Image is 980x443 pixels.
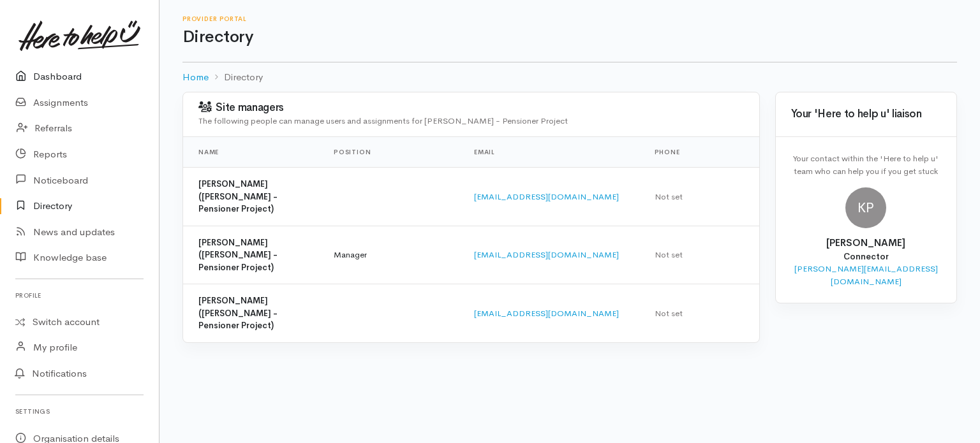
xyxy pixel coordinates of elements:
td: Manager [323,226,464,284]
h6: Profile [15,287,144,304]
h3: Site managers [198,101,744,114]
a: [EMAIL_ADDRESS][DOMAIN_NAME] [474,191,619,202]
th: Phone [644,137,759,168]
h6: Settings [15,403,144,420]
div: Not set [655,307,744,320]
div: Not set [655,191,744,203]
p: Your contact within the 'Here to help u' team who can help you if you get stuck [791,152,942,177]
th: Email [464,137,644,168]
b: [PERSON_NAME] ([PERSON_NAME] - Pensioner Project) [198,237,278,273]
th: Name [183,137,323,168]
li: Directory [209,70,263,85]
nav: breadcrumb [182,62,957,92]
a: [PERSON_NAME][EMAIL_ADDRESS][DOMAIN_NAME] [794,263,938,287]
b: [PERSON_NAME] ([PERSON_NAME] - Pensioner Project) [198,295,278,331]
b: [PERSON_NAME] ([PERSON_NAME] - Pensioner Project) [198,178,278,214]
b: Connector [843,251,889,262]
th: Position [323,137,464,168]
h1: Directory [182,28,957,47]
a: [EMAIL_ADDRESS][DOMAIN_NAME] [474,249,619,260]
div: Not set [655,249,744,261]
a: Home [182,70,209,85]
b: [PERSON_NAME] [826,236,905,249]
h3: Your 'Here to help u' liaison [791,108,942,120]
span: KP [845,187,886,228]
a: [EMAIL_ADDRESS][DOMAIN_NAME] [474,308,619,319]
h6: Provider Portal [182,15,957,22]
span: The following people can manage users and assignments for [PERSON_NAME] - Pensioner Project [198,115,568,126]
